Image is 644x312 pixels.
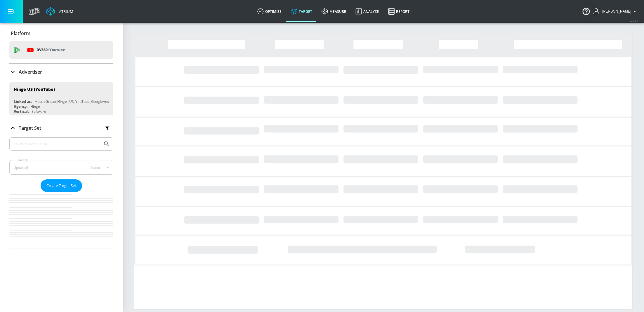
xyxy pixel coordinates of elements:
[91,165,100,170] span: latest
[317,1,351,22] a: measure
[351,1,383,22] a: Analyze
[19,125,41,131] p: Target Set
[34,99,109,104] div: Match Group_Hinge _US_YouTube_GoogleAds
[9,25,113,41] div: Platform
[49,47,65,53] p: Youtube
[17,158,29,162] label: Sort By
[57,9,73,14] div: Atrium
[13,165,28,170] div: Updated
[593,8,638,15] button: [PERSON_NAME]
[11,30,30,37] p: Platform
[383,1,414,22] a: Report
[9,137,113,249] div: Target Set
[46,7,73,16] a: Atrium
[253,1,286,22] a: optimize
[9,41,113,59] div: DV360: Youtube
[14,86,55,92] div: Hinge US (YouTube)
[14,99,32,104] div: Linked as:
[9,82,113,115] div: Hinge US (YouTube)Linked as:Match Group_Hinge _US_YouTube_GoogleAdsAgency:HingeVertical:Software
[14,104,27,109] div: Agency:
[630,19,638,22] span: v 4.24.0
[14,109,29,114] div: Vertical:
[46,182,76,189] span: Create Target Set
[578,3,594,19] button: Open Resource Center
[30,104,40,109] div: Hinge
[37,47,65,53] p: DV360:
[12,140,100,148] input: Search by name or Id
[19,69,42,75] p: Advertiser
[9,192,113,249] nav: list of Target Set
[32,109,46,114] div: Software
[286,1,317,22] a: Target
[41,179,82,192] button: Create Target Set
[9,118,113,138] div: Target Set
[600,9,631,13] span: login as: stephanie.wolklin@zefr.com
[9,64,113,80] div: Advertiser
